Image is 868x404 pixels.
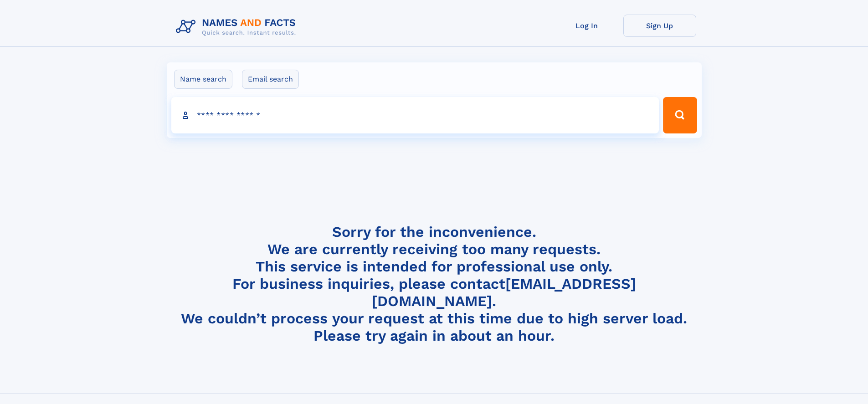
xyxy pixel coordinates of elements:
[663,97,697,133] button: Search Button
[172,223,696,345] h4: Sorry for the inconvenience. We are currently receiving too many requests. This service is intend...
[171,97,659,133] input: search input
[623,15,696,37] a: Sign Up
[550,15,623,37] a: Log In
[174,70,232,89] label: Name search
[172,15,303,39] img: Logo Names and Facts
[372,275,636,310] a: [EMAIL_ADDRESS][DOMAIN_NAME]
[242,70,299,89] label: Email search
